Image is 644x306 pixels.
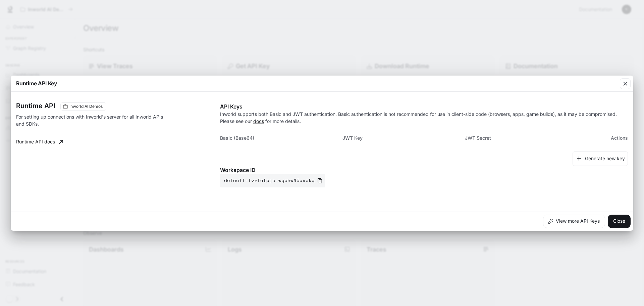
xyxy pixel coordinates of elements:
[16,102,55,109] h3: Runtime API
[220,166,628,174] p: Workspace ID
[220,130,342,146] th: Basic (Base64)
[608,215,631,228] button: Close
[465,130,587,146] th: JWT Secret
[67,103,105,110] span: Inworld AI Demos
[342,130,465,146] th: JWT Key
[253,118,264,124] a: docs
[587,130,628,146] th: Actions
[60,102,106,111] div: These keys will apply to your current workspace only
[220,102,628,111] p: API Keys
[16,113,165,127] p: For setting up connections with Inworld's server for all Inworld APIs and SDKs.
[220,111,628,125] p: Inworld supports both Basic and JWT authentication. Basic authentication is not recommended for u...
[16,79,57,87] p: Runtime API Key
[13,135,66,149] a: Runtime API docs
[220,174,325,187] button: default-tvrfatpje-wychw45uvckq
[543,215,605,228] button: View more API Keys
[573,151,628,166] button: Generate new key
